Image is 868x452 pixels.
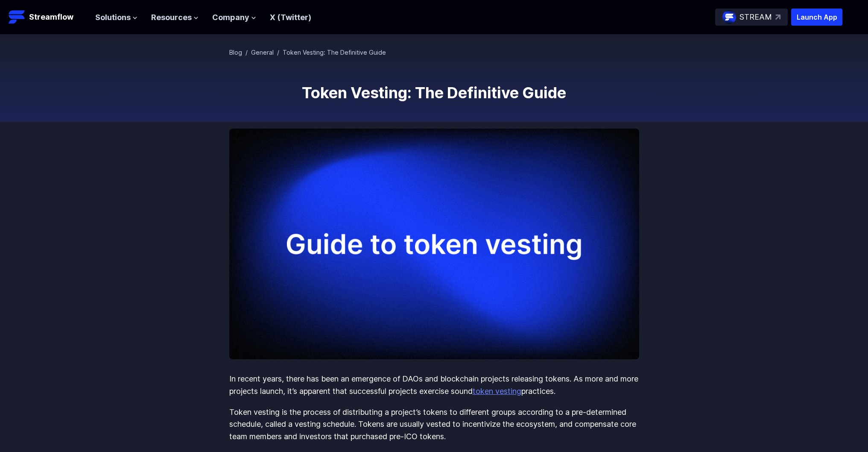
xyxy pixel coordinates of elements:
[29,11,73,23] p: Streamflow
[775,15,780,20] img: top-right-arrow.svg
[283,49,386,56] span: Token Vesting: The Definitive Guide
[739,11,772,23] p: STREAM
[229,373,639,398] p: In recent years, there has been an emergence of DAOs and blockchain projects releasing tokens. As...
[251,49,274,56] a: General
[212,12,249,24] span: Company
[95,12,131,24] span: Solutions
[245,49,248,56] span: /
[212,12,256,24] button: Company
[229,49,242,56] a: Blog
[473,387,521,396] a: token vesting
[229,84,639,101] h1: Token Vesting: The Definitive Guide
[715,9,788,26] a: STREAM
[722,10,736,24] img: streamflow-logo-circle.png
[151,12,192,24] span: Resources
[9,9,87,26] a: Streamflow
[95,12,137,24] button: Solutions
[277,49,279,56] span: /
[9,9,26,26] img: Streamflow Logo
[229,406,639,443] p: Token vesting is the process of distributing a project’s tokens to different groups according to ...
[151,12,199,24] button: Resources
[791,9,842,26] button: Launch App
[229,129,639,359] img: Token Vesting: The Definitive Guide
[270,13,311,22] a: X (Twitter)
